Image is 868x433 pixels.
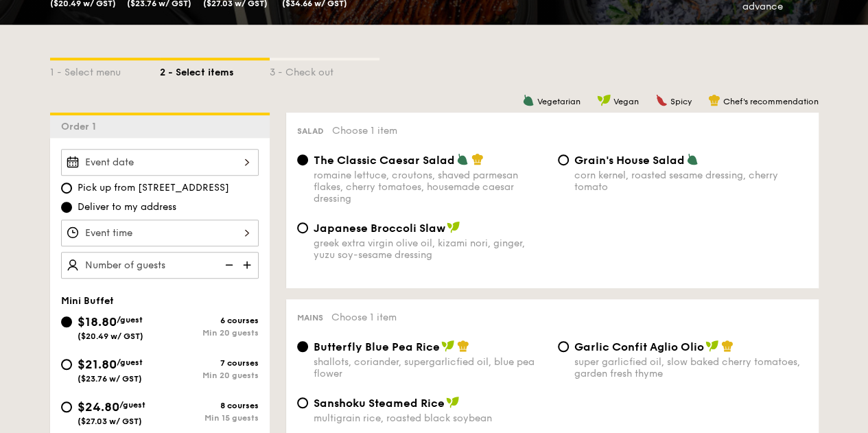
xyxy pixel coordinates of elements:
[78,181,229,195] span: Pick up from [STREET_ADDRESS]
[61,316,72,327] input: $18.80/guest($20.49 w/ GST)6 coursesMin 20 guests
[160,401,259,410] div: 8 courses
[456,153,469,165] img: icon-vegetarian.fe4039eb.svg
[574,154,685,167] span: Grain's House Salad
[297,397,308,408] input: Sanshoku Steamed Ricemultigrain rice, roasted black soybean
[314,412,547,424] div: multigrain rice, roasted black soybean
[61,149,259,176] input: Event date
[160,371,259,380] div: Min 20 guests
[457,340,469,352] img: icon-chef-hat.a58ddaea.svg
[78,314,117,329] span: $18.80
[297,313,323,323] span: Mains
[670,97,692,106] span: Spicy
[297,154,308,165] input: The Classic Caesar Saladromaine lettuce, croutons, shaved parmesan flakes, cherry tomatoes, house...
[686,153,699,165] img: icon-vegetarian.fe4039eb.svg
[160,358,259,368] div: 7 courses
[117,358,143,367] span: /guest
[238,252,259,278] img: icon-add.58712e84.svg
[721,340,734,352] img: icon-chef-hat.a58ddaea.svg
[61,252,259,279] input: Number of guests
[160,328,259,338] div: Min 20 guests
[574,356,808,379] div: super garlicfied oil, slow baked cherry tomatoes, garden fresh thyme
[613,97,639,106] span: Vegan
[314,356,547,379] div: shallots, coriander, supergarlicfied oil, blue pea flower
[78,357,117,372] span: $21.80
[314,340,440,353] span: Butterfly Blue Pea Rice
[61,295,114,307] span: Mini Buffet
[61,359,72,370] input: $21.80/guest($23.76 w/ GST)7 coursesMin 20 guests
[314,222,445,235] span: Japanese Broccoli Slaw
[314,237,547,261] div: greek extra virgin olive oil, kizami nori, ginger, yuzu soy-sesame dressing
[597,94,611,106] img: icon-vegan.f8ff3823.svg
[446,396,460,408] img: icon-vegan.f8ff3823.svg
[332,125,397,137] span: Choose 1 item
[160,413,259,423] div: Min 15 guests
[61,202,72,213] input: Deliver to my address
[117,315,143,325] span: /guest
[297,341,308,352] input: Butterfly Blue Pea Riceshallots, coriander, supergarlicfied oil, blue pea flower
[297,222,308,233] input: Japanese Broccoli Slawgreek extra virgin olive oil, kizami nori, ginger, yuzu soy-sesame dressing
[314,397,445,410] span: Sanshoku Steamed Rice
[78,417,142,426] span: ($27.03 w/ GST)
[522,94,535,106] img: icon-vegetarian.fe4039eb.svg
[705,340,719,352] img: icon-vegan.f8ff3823.svg
[61,183,72,194] input: Pick up from [STREET_ADDRESS]
[78,331,143,341] span: ($20.49 w/ GST)
[447,221,460,233] img: icon-vegan.f8ff3823.svg
[61,121,102,132] span: Order 1
[314,169,547,204] div: romaine lettuce, croutons, shaved parmesan flakes, cherry tomatoes, housemade caesar dressing
[297,126,324,136] span: Salad
[471,153,484,165] img: icon-chef-hat.a58ddaea.svg
[218,252,238,278] img: icon-reduce.1d2dbef1.svg
[160,60,270,80] div: 2 - Select items
[723,97,819,106] span: Chef's recommendation
[314,154,455,167] span: The Classic Caesar Salad
[61,401,72,412] input: $24.80/guest($27.03 w/ GST)8 coursesMin 15 guests
[331,312,397,323] span: Choose 1 item
[160,316,259,325] div: 6 courses
[708,94,720,106] img: icon-chef-hat.a58ddaea.svg
[558,341,569,352] input: Garlic Confit Aglio Oliosuper garlicfied oil, slow baked cherry tomatoes, garden fresh thyme
[537,97,580,106] span: Vegetarian
[655,94,668,106] img: icon-spicy.37a8142b.svg
[78,399,119,414] span: $24.80
[574,340,704,353] span: Garlic Confit Aglio Olio
[78,200,176,214] span: Deliver to my address
[574,169,808,193] div: corn kernel, roasted sesame dressing, cherry tomato
[119,400,145,410] span: /guest
[61,220,259,246] input: Event time
[558,154,569,165] input: Grain's House Saladcorn kernel, roasted sesame dressing, cherry tomato
[441,340,455,352] img: icon-vegan.f8ff3823.svg
[50,60,160,80] div: 1 - Select menu
[270,60,379,80] div: 3 - Check out
[78,374,142,384] span: ($23.76 w/ GST)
